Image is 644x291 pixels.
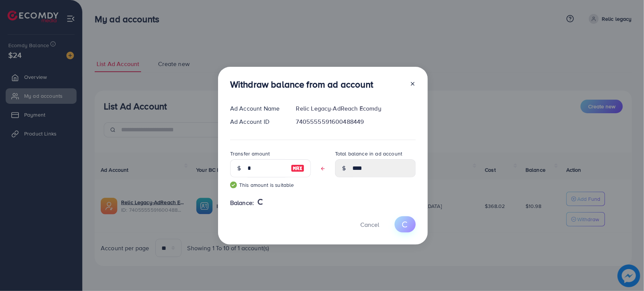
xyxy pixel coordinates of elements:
[360,220,379,229] span: Cancel
[230,150,270,157] label: Transfer amount
[230,181,311,189] small: This amount is suitable
[351,216,389,232] button: Cancel
[290,104,422,113] div: Relic Legacy-AdReach Ecomdy
[230,79,373,90] h3: Withdraw balance from ad account
[291,164,304,173] img: image
[224,104,290,113] div: Ad Account Name
[230,199,254,207] span: Balance:
[230,182,237,188] img: guide
[335,150,402,157] label: Total balance in ad account
[224,117,290,126] div: Ad Account ID
[290,117,422,126] div: 7405555591600488449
